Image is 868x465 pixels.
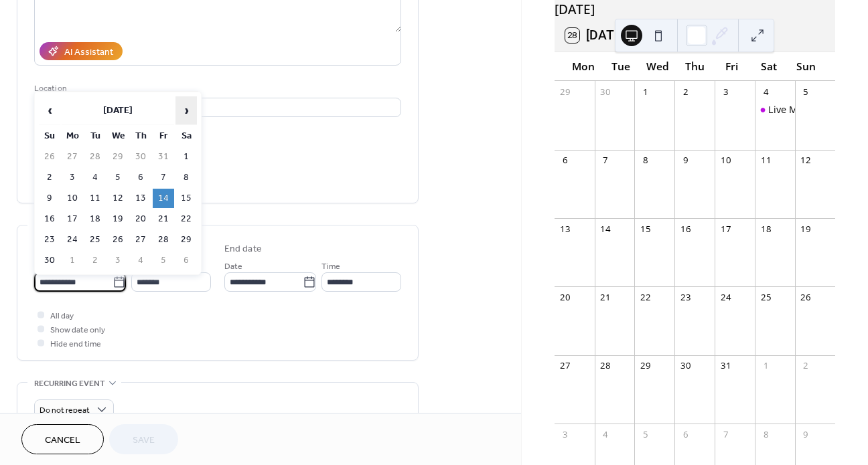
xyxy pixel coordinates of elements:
td: 27 [130,230,151,250]
div: 13 [559,223,571,235]
th: Sa [175,126,197,146]
div: 1 [759,360,772,372]
span: Show date only [50,323,105,337]
td: 6 [130,168,151,187]
div: 9 [800,428,812,440]
div: 7 [599,155,611,167]
div: 12 [800,155,812,167]
td: 27 [62,147,83,167]
div: 15 [640,223,652,235]
div: 1 [640,86,652,98]
td: 31 [153,147,174,167]
td: 30 [130,147,151,167]
td: 21 [153,209,174,229]
td: 16 [39,209,60,229]
span: Do not repeat [40,403,90,418]
td: 10 [62,189,83,208]
td: 1 [62,251,83,270]
div: 9 [680,155,692,167]
td: 29 [107,147,129,167]
div: 2 [800,360,812,372]
td: 14 [153,189,174,208]
div: 5 [640,428,652,440]
th: Mo [62,126,83,146]
div: 4 [759,86,772,98]
td: 15 [175,189,197,208]
div: End date [224,242,262,256]
div: 4 [599,428,611,440]
div: Location [34,82,399,96]
div: 19 [800,223,812,235]
td: 12 [107,189,129,208]
td: 11 [84,189,106,208]
div: 22 [640,292,652,304]
th: Fr [153,126,174,146]
td: 25 [84,230,106,250]
button: Cancel [21,424,104,454]
div: Wed [639,52,676,81]
span: › [176,97,196,124]
div: 6 [559,155,571,167]
div: 18 [759,223,772,235]
span: Hide end time [50,337,101,351]
td: 23 [39,230,60,250]
td: 29 [175,230,197,250]
div: Fri [713,52,750,81]
span: Cancel [45,434,80,448]
button: AI Assistant [40,42,123,60]
span: All day [50,309,74,323]
th: We [107,126,129,146]
div: 11 [759,155,772,167]
td: 4 [84,168,106,187]
div: 31 [719,360,731,372]
th: Su [39,126,60,146]
div: 5 [800,86,812,98]
div: Tue [602,52,639,81]
td: 6 [175,251,197,270]
div: 29 [559,86,571,98]
span: Time [321,260,340,274]
button: 28[DATE] [561,25,630,46]
div: 7 [719,428,731,440]
div: 25 [759,292,772,304]
div: 6 [680,428,692,440]
td: 18 [84,209,106,229]
div: 26 [800,292,812,304]
td: 24 [62,230,83,250]
td: 3 [62,168,83,187]
div: 3 [559,428,571,440]
div: 29 [640,360,652,372]
div: 24 [719,292,731,304]
div: 2 [680,86,692,98]
td: 22 [175,209,197,229]
td: 7 [153,168,174,187]
div: Thu [676,52,713,81]
td: 13 [130,189,151,208]
div: 23 [680,292,692,304]
span: ‹ [40,97,60,124]
div: 8 [759,428,772,440]
td: 5 [153,251,174,270]
span: Date [224,260,242,274]
td: 20 [130,209,151,229]
td: 2 [84,251,106,270]
td: 8 [175,168,197,187]
div: AI Assistant [64,45,113,60]
td: 28 [153,230,174,250]
td: 26 [107,230,129,250]
div: Sat [750,52,787,81]
div: 30 [680,360,692,372]
div: Live Music at Barnhill's Cafe at Flager Beach FL [755,103,795,116]
div: Mon [565,52,602,81]
td: 4 [130,251,151,270]
div: 3 [719,86,731,98]
div: 16 [680,223,692,235]
div: 14 [599,223,611,235]
td: 30 [39,251,60,270]
span: Recurring event [34,377,105,391]
div: 27 [559,360,571,372]
td: 28 [84,147,106,167]
th: Th [130,126,151,146]
div: 28 [599,360,611,372]
th: [DATE] [62,96,174,125]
